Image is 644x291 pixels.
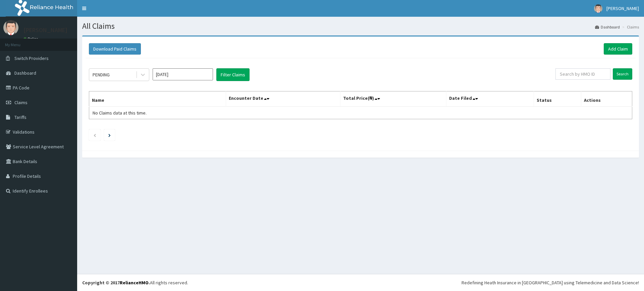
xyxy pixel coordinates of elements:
span: [PERSON_NAME] [606,5,639,11]
th: Encounter Date [226,91,340,107]
a: Next page [108,132,111,138]
span: Dashboard [14,70,36,76]
div: PENDING [93,71,110,78]
li: Claims [621,24,639,30]
img: User Image [3,20,18,35]
a: Online [23,37,40,41]
th: Actions [581,91,632,107]
th: Name [89,91,226,107]
a: RelianceHMO [120,280,149,286]
input: Search [613,68,632,80]
span: Tariffs [14,114,26,120]
input: Select Month and Year [153,68,213,80]
footer: All rights reserved. [77,274,644,291]
button: Filter Claims [216,68,250,81]
th: Total Price(₦) [340,91,446,107]
strong: Copyright © 2017 . [82,280,150,286]
th: Date Filed [446,91,534,107]
span: No Claims data at this time. [93,110,147,116]
th: Status [534,91,581,107]
button: Download Paid Claims [89,43,141,55]
img: User Image [594,4,602,13]
a: Add Claim [604,43,632,55]
span: Claims [14,99,28,105]
span: Switch Providers [14,55,49,61]
p: [PERSON_NAME] [23,27,67,33]
h1: All Claims [82,22,639,30]
a: Dashboard [595,24,620,30]
div: Redefining Heath Insurance in [GEOGRAPHIC_DATA] using Telemedicine and Data Science! [462,279,639,286]
a: Previous page [93,132,96,138]
input: Search by HMO ID [555,68,610,80]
